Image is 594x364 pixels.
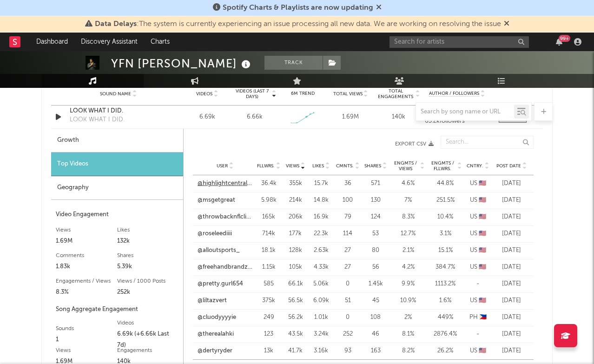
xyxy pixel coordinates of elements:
[30,33,74,51] a: Dashboard
[257,196,280,205] div: 5.98k
[392,263,424,272] div: 4.2 %
[310,179,331,188] div: 15.7k
[364,330,387,339] div: 46
[392,179,424,188] div: 4.6 %
[466,346,489,356] div: US
[285,212,306,222] div: 206k
[257,212,280,222] div: 165k
[376,4,382,12] span: Dismiss
[310,279,331,289] div: 5.06k
[285,263,306,272] div: 105k
[285,346,306,356] div: 41.7k
[95,20,137,28] span: Data Delays
[466,212,489,222] div: US
[198,212,252,222] a: @throwbacknflclips
[117,236,178,247] div: 132k
[479,298,486,304] span: 🇺🇸
[392,296,424,305] div: 10.9 %
[312,163,324,169] span: Likes
[389,36,529,48] input: Search for artists
[466,196,489,205] div: US
[285,279,306,289] div: 66.1k
[144,33,176,51] a: Charts
[377,88,415,99] span: Total Engagements
[364,246,387,255] div: 80
[198,279,243,289] a: @pretty.gurl654
[202,141,434,147] button: Export CSV
[286,163,299,169] span: Views
[494,296,529,305] div: [DATE]
[466,179,489,188] div: US
[364,163,381,169] span: Shares
[310,263,331,272] div: 4.33k
[198,296,227,305] a: @liltazvert
[285,196,306,205] div: 214k
[233,88,271,99] span: Videos (last 7 days)
[392,246,424,255] div: 2.1 %
[429,196,462,205] div: 251.5 %
[336,263,359,272] div: 27
[392,229,424,238] div: 12.7 %
[198,179,252,188] a: @highlightcentral19
[466,296,489,305] div: US
[223,4,373,12] span: Spotify Charts & Playlists are now updating
[429,313,462,322] div: 449 %
[336,163,354,169] span: Cmnts.
[364,196,387,205] div: 130
[429,279,462,289] div: 1113.2 %
[494,263,529,272] div: [DATE]
[429,246,462,255] div: 15.1 %
[56,304,178,315] div: Song Aggregate Engagement
[198,263,252,272] a: @freehandbrandzink.__
[392,330,424,339] div: 8.1 %
[198,196,235,205] a: @msgetgreat
[504,20,509,28] span: Dismiss
[257,279,280,289] div: 585
[466,279,489,289] div: -
[556,38,562,46] button: 99+
[56,276,117,287] div: Engagements / Views
[494,330,529,339] div: [DATE]
[336,246,359,255] div: 27
[496,163,521,169] span: Post Date
[56,209,178,220] div: Video Engagement
[494,179,529,188] div: [DATE]
[364,179,387,188] div: 571
[559,35,570,42] div: 99 +
[117,318,178,329] div: Videos
[479,180,486,186] span: 🇺🇸
[310,246,331,255] div: 2.63k
[56,250,117,261] div: Comments
[117,250,178,261] div: Shares
[479,314,487,320] span: 🇵🇭
[310,346,331,356] div: 3.16k
[117,225,178,236] div: Likes
[467,163,483,169] span: Cntry.
[429,179,462,188] div: 44.8 %
[56,345,117,356] div: Views
[56,236,117,247] div: 1.69M
[264,56,323,70] button: Track
[56,323,117,334] div: Sounds
[416,108,514,116] input: Search by song name or URL
[479,214,486,220] span: 🇺🇸
[257,296,280,305] div: 375k
[257,163,275,169] span: Fllwrs.
[310,229,331,238] div: 22.3k
[429,212,462,222] div: 10.4 %
[364,313,387,322] div: 108
[336,279,359,289] div: 0
[310,212,331,222] div: 16.9k
[494,313,529,322] div: [DATE]
[336,212,359,222] div: 79
[429,263,462,272] div: 384.7 %
[336,229,359,238] div: 114
[51,129,183,152] div: Growth
[56,287,117,298] div: 8.3%
[392,160,419,172] span: Engmts / Views
[95,20,501,28] span: : The system is currently experiencing an issue processing all new data. We are working on resolv...
[196,91,212,97] span: Videos
[479,197,486,203] span: 🇺🇸
[100,91,131,97] span: Sound Name
[364,279,387,289] div: 1.45k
